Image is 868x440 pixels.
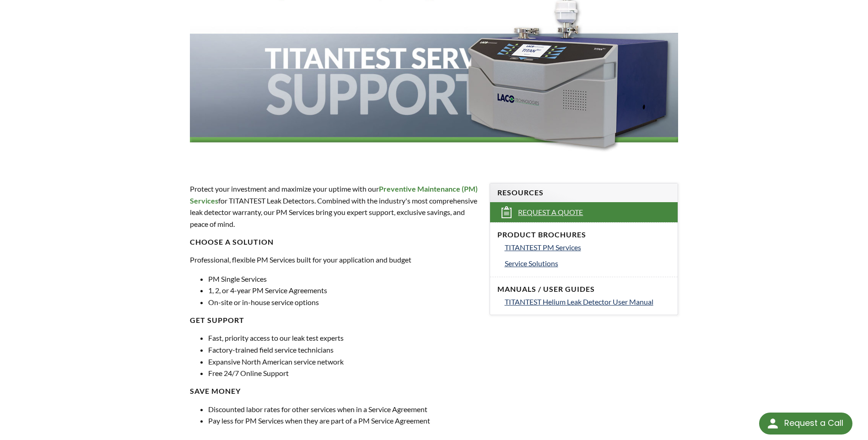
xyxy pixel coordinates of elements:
li: Pay less for PM Services when they are part of a PM Service Agreement [208,415,478,427]
span: Service Solutions [505,259,558,268]
h4: Manuals / User Guides [497,284,670,294]
h4: Get Support [190,316,478,325]
span: TITANTEST PM Services [505,243,581,252]
li: Expansive North American service network [208,356,478,368]
li: Fast, priority access to our leak test experts [208,332,478,344]
li: PM Single Services [208,273,478,285]
li: Factory-trained field service technicians [208,344,478,356]
p: Professional, flexible PM Services built for your application and budget [190,254,478,266]
span: TITANTEST Helium Leak Detector User Manual [505,297,653,306]
div: Request a Call [784,413,843,434]
span: Request a Quote [518,208,583,217]
h4: Product Brochures [497,230,670,240]
li: Free 24/7 Online Support [208,367,478,379]
h4: Choose a Solution [190,237,478,247]
img: round button [766,416,780,431]
a: Service Solutions [505,258,670,269]
div: Request a Call [759,413,852,435]
li: On-site or in-house service options [208,296,478,308]
h4: Save Money [190,386,478,396]
li: 1, 2, or 4-year PM Service Agreements [208,284,478,296]
a: TITANTEST PM Services [505,241,670,253]
h4: Resources [497,188,670,198]
a: TITANTEST Helium Leak Detector User Manual [505,296,670,308]
p: Protect your investment and maximize your uptime with our for TITANTEST Leak Detectors. Combined ... [190,183,478,230]
a: Request a Quote [490,202,678,222]
strong: Preventive Maintenance (PM) Services [190,184,478,205]
li: Discounted labor rates for other services when in a Service Agreement [208,403,478,415]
